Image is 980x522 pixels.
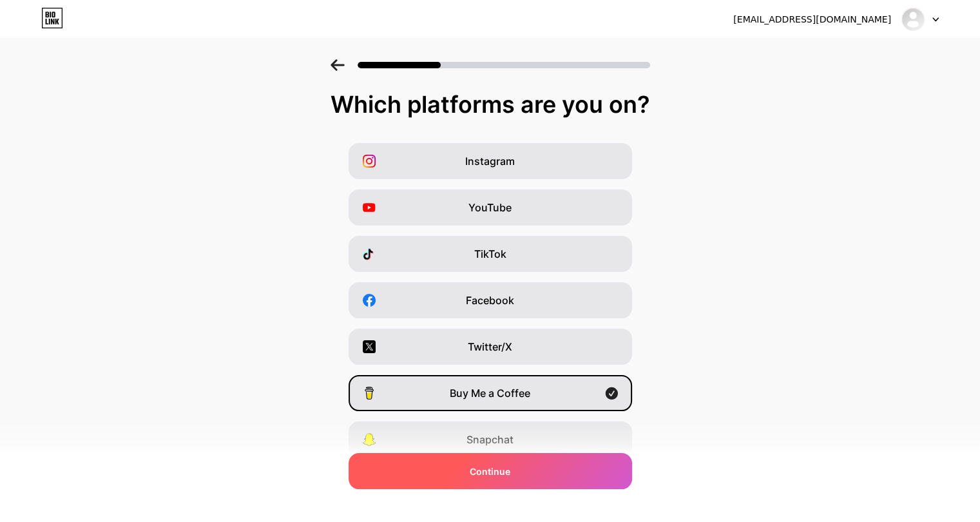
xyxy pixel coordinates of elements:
span: YouTube [468,200,512,215]
span: Twitter/X [468,339,512,354]
span: Instagram [465,153,515,169]
div: [EMAIL_ADDRESS][DOMAIN_NAME] [733,13,891,26]
img: Shawn Chng [901,7,925,32]
span: Snapchat [466,432,514,447]
span: TikTok [474,246,506,262]
div: Which platforms are you on? [13,92,967,117]
span: Facebook [466,293,514,308]
span: Continue [470,465,510,478]
span: Buy Me a Coffee [450,385,530,401]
